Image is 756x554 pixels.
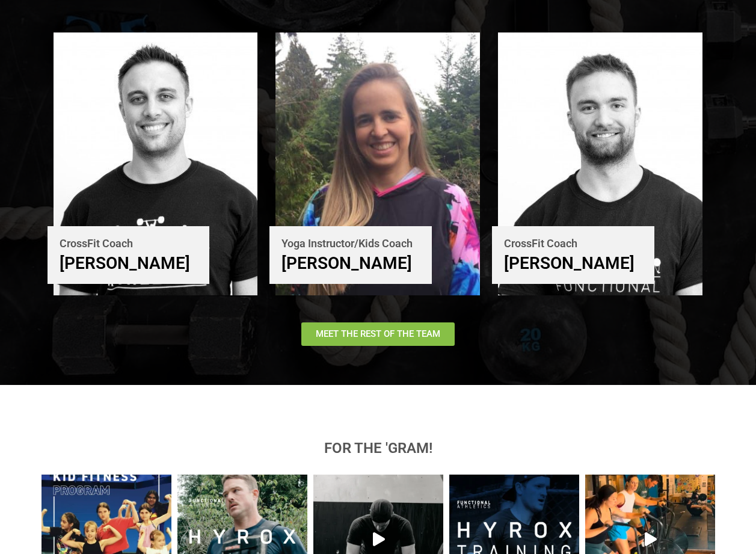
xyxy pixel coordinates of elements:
[373,532,385,546] svg: Play
[54,32,258,295] img: seank
[60,253,190,273] a: [PERSON_NAME]
[316,330,440,339] span: Meet The Rest of the Team
[41,441,715,455] h5: for the 'gram!
[281,253,412,273] a: [PERSON_NAME]
[504,238,642,249] h6: CrossFit Coach
[301,322,455,346] a: Meet The Rest of the Team
[60,238,198,249] h6: CrossFit Coach
[645,532,657,546] svg: Play
[281,238,420,249] h6: Yoga Instructor/Kids Coach
[275,32,480,295] img: bio_sarah_03
[498,32,702,295] img: mikek
[504,253,635,273] a: [PERSON_NAME]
